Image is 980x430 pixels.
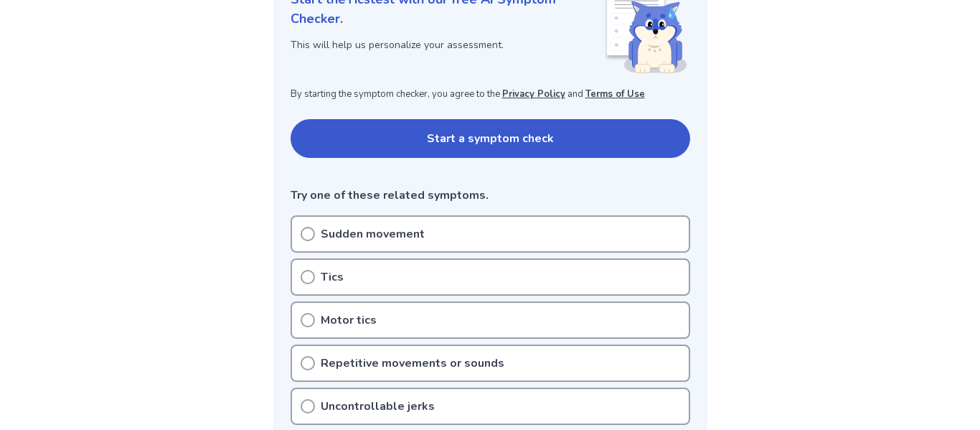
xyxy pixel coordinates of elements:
[585,88,645,101] a: Terms of Use
[291,37,604,52] p: This will help us personalize your assessment.
[321,312,377,329] p: Motor tics
[502,88,565,101] a: Privacy Policy
[321,398,435,415] p: Uncontrollable jerks
[291,119,690,158] button: Start a symptom check
[291,187,690,204] p: Try one of these related symptoms.
[321,225,425,243] p: Sudden movement
[291,88,690,102] p: By starting the symptom checker, you agree to the and
[321,268,344,286] p: Tics
[321,355,504,372] p: Repetitive movements or sounds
